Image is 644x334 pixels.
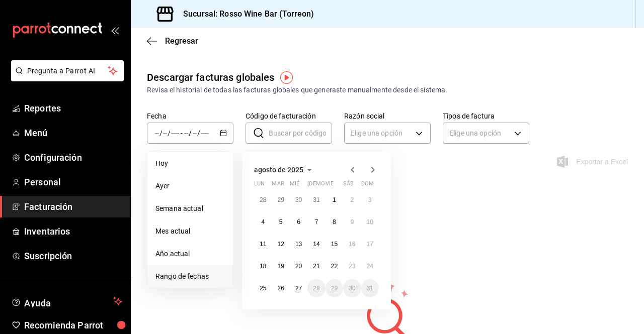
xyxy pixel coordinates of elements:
button: open_drawer_menu [111,26,119,34]
a: Pregunta a Parrot AI [7,73,124,83]
button: 25 de agosto de 2025 [254,279,272,297]
label: Fecha [147,113,233,120]
abbr: 19 de agosto de 2025 [277,263,284,270]
button: 26 de agosto de 2025 [272,279,289,297]
button: 3 de agosto de 2025 [361,191,379,209]
div: Revisa el historial de todas las facturas globales que generaste manualmente desde el sistema. [147,85,628,95]
abbr: 15 de agosto de 2025 [331,241,338,248]
abbr: 25 de agosto de 2025 [260,285,266,292]
input: -- [163,129,168,137]
div: Elige una opción [344,123,431,144]
input: Buscar por código [269,123,332,143]
abbr: 28 de julio de 2025 [260,196,266,203]
abbr: 10 de agosto de 2025 [367,218,373,226]
abbr: viernes [326,180,334,191]
button: 27 de agosto de 2025 [290,279,307,297]
abbr: lunes [254,180,265,191]
button: 4 de agosto de 2025 [254,213,272,231]
div: Descargar facturas globales [147,70,275,85]
button: 29 de agosto de 2025 [326,279,343,297]
input: -- [154,129,159,137]
span: Inventarios [24,225,122,238]
button: 28 de julio de 2025 [254,191,272,209]
button: 31 de julio de 2025 [307,191,325,209]
span: Rango de fechas [155,271,225,282]
abbr: 7 de agosto de 2025 [315,218,318,226]
button: 29 de julio de 2025 [272,191,289,209]
input: -- [192,129,197,137]
span: Regresar [165,36,198,46]
abbr: 18 de agosto de 2025 [260,263,266,270]
span: Mes actual [155,226,225,237]
label: Tipos de factura [443,113,529,120]
abbr: 30 de agosto de 2025 [349,285,355,292]
span: Semana actual [155,203,225,214]
button: 6 de agosto de 2025 [290,213,307,231]
abbr: 1 de agosto de 2025 [333,196,336,203]
label: Código de facturación [246,113,332,120]
abbr: 29 de julio de 2025 [277,196,284,203]
abbr: 24 de agosto de 2025 [367,263,373,270]
span: Personal [24,175,122,189]
span: - [181,129,183,137]
input: ---- [171,129,180,137]
abbr: 31 de agosto de 2025 [367,285,373,292]
button: 21 de agosto de 2025 [307,257,325,275]
button: 17 de agosto de 2025 [361,235,379,253]
span: / [189,129,192,137]
abbr: 28 de agosto de 2025 [313,285,319,292]
button: 31 de agosto de 2025 [361,279,379,297]
abbr: 31 de julio de 2025 [313,196,319,203]
abbr: domingo [361,180,374,191]
button: 2 de agosto de 2025 [343,191,361,209]
abbr: martes [272,180,284,191]
button: 28 de agosto de 2025 [307,279,325,297]
img: Tooltip marker [280,71,293,84]
span: Reportes [24,101,122,115]
abbr: 12 de agosto de 2025 [277,241,284,248]
span: / [197,129,200,137]
button: 22 de agosto de 2025 [326,257,343,275]
abbr: 8 de agosto de 2025 [333,218,336,226]
input: -- [184,129,189,137]
span: Pregunta a Parrot AI [27,66,108,76]
button: 14 de agosto de 2025 [307,235,325,253]
button: Regresar [147,36,198,46]
abbr: miércoles [290,180,299,191]
button: 5 de agosto de 2025 [272,213,289,231]
abbr: 16 de agosto de 2025 [349,241,355,248]
span: / [159,129,163,137]
div: Elige una opción [443,123,529,144]
span: / [168,129,171,137]
span: Ayer [155,181,225,191]
button: agosto de 2025 [254,164,315,176]
span: Recomienda Parrot [24,318,122,332]
abbr: 14 de agosto de 2025 [313,241,319,248]
button: 16 de agosto de 2025 [343,235,361,253]
button: 20 de agosto de 2025 [290,257,307,275]
span: Menú [24,126,122,140]
abbr: sábado [343,180,354,191]
abbr: 3 de agosto de 2025 [368,196,372,203]
input: ---- [200,129,209,137]
button: Pregunta a Parrot AI [11,60,124,81]
abbr: 21 de agosto de 2025 [313,263,319,270]
abbr: 17 de agosto de 2025 [367,241,373,248]
button: 12 de agosto de 2025 [272,235,289,253]
abbr: 23 de agosto de 2025 [349,263,355,270]
button: 7 de agosto de 2025 [307,213,325,231]
abbr: 4 de agosto de 2025 [261,218,265,226]
abbr: 27 de agosto de 2025 [295,285,302,292]
button: 30 de agosto de 2025 [343,279,361,297]
span: agosto de 2025 [254,166,303,174]
abbr: jueves [307,180,367,191]
button: 15 de agosto de 2025 [326,235,343,253]
button: 1 de agosto de 2025 [326,191,343,209]
button: 30 de julio de 2025 [290,191,307,209]
button: 23 de agosto de 2025 [343,257,361,275]
abbr: 6 de agosto de 2025 [297,218,300,226]
span: Ayuda [24,295,109,307]
span: Facturación [24,200,122,213]
button: 10 de agosto de 2025 [361,213,379,231]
